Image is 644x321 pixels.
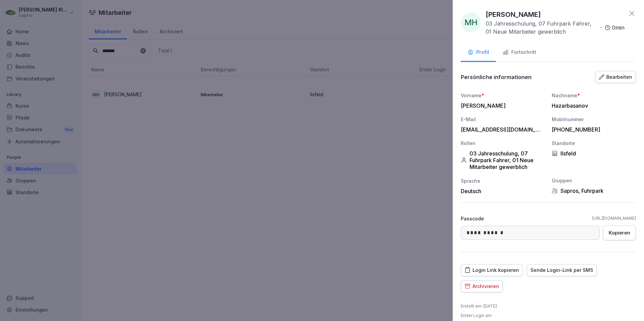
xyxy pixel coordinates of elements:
div: Profil [468,48,489,56]
p: Persönliche informationen [461,74,532,80]
div: Ilsfeld [552,150,636,157]
p: 0 min [612,24,624,32]
div: Nachname [552,92,636,99]
button: Fortschritt [496,44,543,62]
div: MH [461,12,481,33]
p: [PERSON_NAME] [486,9,541,20]
div: Archivieren [464,283,499,290]
div: E-Mail [461,116,545,123]
div: Mobilnummer [552,116,636,123]
div: Kopieren [609,229,630,237]
button: Login Link kopieren [461,264,523,276]
div: Sprache [461,177,545,184]
span: – [493,313,495,318]
div: Vorname [461,92,545,99]
a: [URL][DOMAIN_NAME] [592,215,636,221]
div: Standorte [552,140,636,147]
button: Bearbeiten [595,71,636,83]
div: Gruppen [552,177,636,184]
div: [PHONE_NUMBER] [552,126,633,133]
div: Sapros, Fuhrpark [552,187,636,194]
button: Kopieren [603,225,636,240]
p: 03 Jahresschulung, 07 Fuhrpark Fahrer, 01 Neue Mitarbeiter gewerblich [486,20,598,36]
div: Rollen [461,140,545,147]
button: Archivieren [461,280,503,292]
div: [PERSON_NAME] [461,102,542,109]
p: Erster Login am : [461,313,495,319]
div: Hazarbasanov [552,102,633,109]
p: Passcode [461,215,484,222]
div: Bearbeiten [599,73,632,81]
p: Erstellt am : [DATE] [461,303,497,309]
button: Sende Login-Link per SMS [527,264,597,276]
button: Profil [461,44,496,62]
div: Login Link kopieren [464,266,519,274]
div: [EMAIL_ADDRESS][DOMAIN_NAME] [461,126,542,133]
div: Fortschritt [503,48,536,56]
div: 03 Jahresschulung, 07 Fuhrpark Fahrer, 01 Neue Mitarbeiter gewerblich [461,150,545,170]
div: · [486,20,624,36]
div: Deutsch [461,188,545,194]
div: Sende Login-Link per SMS [530,266,593,274]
